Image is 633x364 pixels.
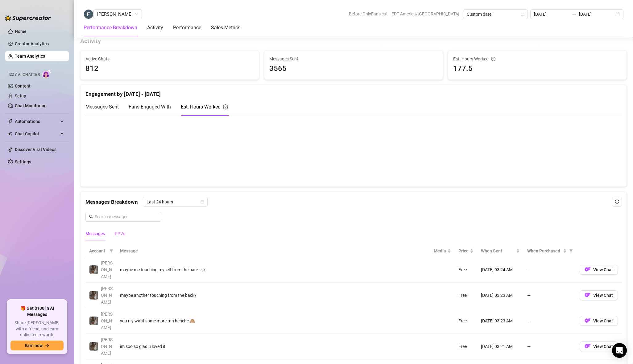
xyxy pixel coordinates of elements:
[45,343,49,348] span: arrow-right
[455,257,477,283] td: Free
[85,85,622,98] div: Engagement by [DATE] - [DATE]
[568,246,574,256] span: filter
[89,247,107,254] span: Account
[349,9,388,18] span: Before OnlyFans cut
[527,247,562,254] span: When Purchased
[85,55,254,62] span: Active Chats
[108,246,114,256] span: filter
[391,9,459,18] span: EDT America/[GEOGRAPHIC_DATA]
[15,129,59,139] span: Chat Copilot
[534,11,569,18] input: Start date
[579,11,614,18] input: End date
[10,320,64,338] span: Share [PERSON_NAME] with a friend, and earn unlimited rewards
[523,257,576,283] td: —
[593,318,613,323] span: View Chat
[481,247,515,254] span: When Sent
[477,245,523,257] th: When Sent
[269,63,438,75] span: 3565
[101,337,113,356] span: [PERSON_NAME]
[523,283,576,308] td: —
[85,197,622,207] div: Messages Breakdown
[430,245,455,257] th: Media
[593,344,613,349] span: View Chat
[84,10,93,19] img: Felicity Smaok
[89,291,98,300] img: Felicity
[569,249,573,253] span: filter
[453,55,622,62] div: Est. Hours Worked
[580,320,618,325] a: OFView Chat
[477,283,523,308] td: [DATE] 03:23 AM
[25,343,43,348] span: Earn now
[15,39,64,49] a: Creator Analytics
[521,12,524,16] span: calendar
[269,55,438,62] span: Messages Sent
[129,104,171,110] span: Fans Engaged With
[580,268,618,273] a: OFView Chat
[491,55,495,62] span: question-circle
[97,10,138,19] span: Felicity Smaok
[523,334,576,359] td: —
[585,292,591,298] img: OF
[455,283,477,308] td: Free
[116,245,430,257] th: Message
[147,197,204,207] span: Last 24 hours
[95,213,158,220] input: Search messages
[85,63,254,75] span: 812
[572,12,577,17] span: to
[89,215,93,219] span: search
[453,63,622,75] span: 177.5
[15,117,59,126] span: Automations
[455,245,477,257] th: Price
[15,93,26,98] a: Setup
[120,266,426,273] div: maybe me touching myself from the back..👀
[101,260,113,279] span: [PERSON_NAME]
[9,72,40,78] span: Izzy AI Chatter
[10,305,64,317] span: 🎁 Get $100 in AI Messages
[477,334,523,359] td: [DATE] 03:21 AM
[101,312,113,330] span: [PERSON_NAME]
[201,200,204,204] span: calendar
[585,343,591,349] img: OF
[211,24,240,31] div: Sales Metrics
[223,103,228,111] span: question-circle
[593,293,613,298] span: View Chat
[110,249,113,253] span: filter
[89,265,98,274] img: Felicity
[120,292,426,299] div: maybe another touching from the back?
[80,37,627,45] h4: Activity
[42,69,52,78] img: AI Chatter
[580,316,618,326] button: OFView Chat
[580,345,618,350] a: OFView Chat
[89,342,98,351] img: Felicity
[85,104,119,110] span: Messages Sent
[5,15,51,21] img: logo-BBDzfeDw.svg
[10,341,64,350] button: Earn nowarrow-right
[458,247,469,254] span: Price
[101,286,113,305] span: [PERSON_NAME]
[15,159,31,164] a: Settings
[434,247,446,254] span: Media
[120,343,426,350] div: im soo so glad u loved it
[89,317,98,325] img: Felicity
[147,24,163,31] div: Activity
[467,10,524,19] span: Custom date
[173,24,201,31] div: Performance
[585,317,591,324] img: OF
[15,103,47,108] a: Chat Monitoring
[455,308,477,334] td: Free
[580,342,618,351] button: OFView Chat
[115,230,125,237] div: PPVs
[181,103,228,111] div: Est. Hours Worked
[580,265,618,275] button: OFView Chat
[477,257,523,283] td: [DATE] 03:24 AM
[615,199,619,204] span: reload
[15,29,27,34] a: Home
[580,290,618,300] button: OFView Chat
[15,147,56,152] a: Discover Viral Videos
[455,334,477,359] td: Free
[477,308,523,334] td: [DATE] 03:23 AM
[580,294,618,299] a: OFView Chat
[612,343,627,358] div: Open Intercom Messenger
[8,132,12,136] img: Chat Copilot
[15,84,31,88] a: Content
